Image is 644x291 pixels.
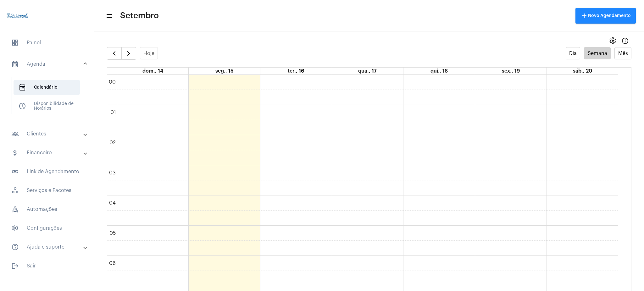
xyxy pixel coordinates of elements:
[141,68,164,74] a: 14 de setembro de 2025
[109,110,117,115] div: 01
[11,130,19,138] mat-icon: sidenav icon
[11,168,19,175] mat-icon: sidenav icon
[621,37,629,45] mat-icon: Info
[214,68,235,74] a: 15 de setembro de 2025
[4,54,94,74] mat-expansion-panel-header: sidenav iconAgenda
[572,68,593,74] a: 20 de setembro de 2025
[575,8,636,24] button: Novo Agendamento
[6,258,88,273] span: Sair
[11,243,19,251] mat-icon: sidenav icon
[566,47,580,59] button: Dia
[357,68,378,74] a: 17 de setembro de 2025
[11,243,84,251] mat-panel-title: Ajuda e suporte
[606,35,619,47] button: settings
[5,3,30,28] img: 4c910ca3-f26c-c648-53c7-1a2041c6e520.jpg
[4,74,94,123] div: sidenav iconAgenda
[106,12,112,20] mat-icon: sidenav icon
[619,35,631,47] button: Info
[286,68,305,74] a: 16 de setembro de 2025
[108,170,117,176] div: 03
[121,47,136,60] button: Próximo Semana
[6,183,88,198] span: Serviços e Pacotes
[19,102,26,110] span: sidenav icon
[108,140,117,145] div: 02
[11,39,19,47] span: sidenav icon
[107,47,122,60] button: Semana Anterior
[580,12,588,19] mat-icon: add
[501,68,521,74] a: 19 de setembro de 2025
[108,200,117,206] div: 04
[11,224,19,232] span: sidenav icon
[108,230,117,236] div: 05
[614,47,631,59] button: Mês
[11,206,19,213] span: sidenav icon
[4,126,94,141] mat-expansion-panel-header: sidenav iconClientes
[429,68,449,74] a: 18 de setembro de 2025
[609,37,616,45] span: settings
[140,47,158,59] button: Hoje
[11,60,84,68] mat-panel-title: Agenda
[6,221,88,236] span: Configurações
[6,164,88,179] span: Link de Agendamento
[11,149,84,156] mat-panel-title: Financeiro
[108,261,117,266] div: 06
[11,149,19,156] mat-icon: sidenav icon
[120,11,159,21] span: Setembro
[11,187,19,194] span: sidenav icon
[14,80,80,95] span: Calendário
[4,239,94,255] mat-expansion-panel-header: sidenav iconAjuda e suporte
[11,130,84,138] mat-panel-title: Clientes
[4,145,94,160] mat-expansion-panel-header: sidenav iconFinanceiro
[580,14,631,18] span: Novo Agendamento
[6,202,88,217] span: Automações
[584,47,611,59] button: Semana
[14,99,80,114] span: Disponibilidade de Horários
[19,84,26,91] span: sidenav icon
[6,35,88,50] span: Painel
[11,262,19,270] mat-icon: sidenav icon
[108,79,117,85] div: 00
[11,60,19,68] mat-icon: sidenav icon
